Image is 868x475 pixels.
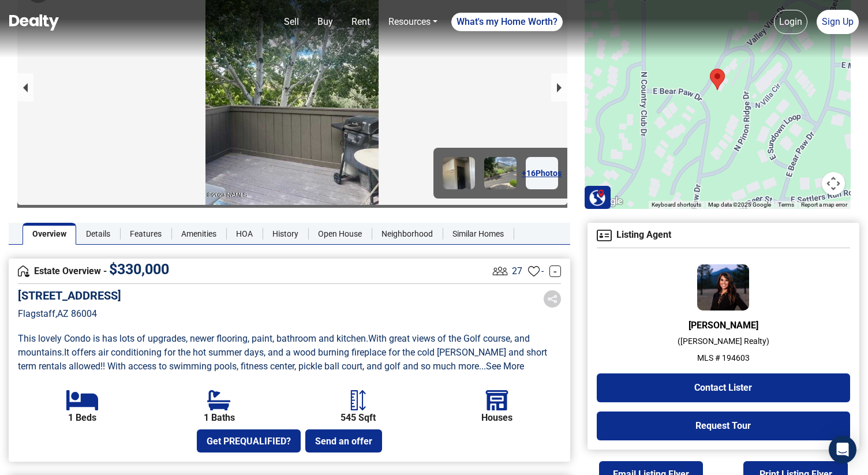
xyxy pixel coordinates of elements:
a: Neighborhood [372,223,443,245]
img: Search Homes at Dealty [589,189,606,206]
a: What's my Home Worth? [451,13,563,31]
button: previous slide / item [17,73,33,102]
span: With great views of the Golf course, and mountains . [18,333,532,358]
img: Overview [18,265,29,277]
span: 27 [512,264,522,278]
a: +16Photos [526,157,558,189]
iframe: BigID CMP Widget [6,440,40,475]
span: It offers air conditioning for the hot summer days, and a wood burning fireplace for the cold [PE... [18,347,549,372]
p: ( [PERSON_NAME] Realty ) [597,335,850,347]
a: History [263,223,308,245]
b: 1 Beds [68,413,96,423]
b: Houses [481,413,512,423]
p: MLS # 194603 [597,352,850,364]
button: Get PREQUALIFIED? [197,429,301,452]
a: - [549,265,561,277]
a: Open House [308,223,372,245]
a: HOA [226,223,263,245]
a: Terms (opens in new tab) [778,201,794,208]
a: Overview [23,223,76,245]
a: Similar Homes [443,223,514,245]
a: Buy [313,10,338,33]
img: Dealty - Buy, Sell & Rent Homes [9,14,59,31]
b: 1 Baths [204,413,235,423]
span: Map data ©2025 Google [708,201,771,208]
a: Login [774,10,807,34]
a: Sell [279,10,304,33]
button: Keyboard shortcuts [652,201,701,209]
span: $ 330,000 [109,261,169,278]
button: next slide / item [551,73,567,102]
a: Details [76,223,120,245]
img: Image [484,157,517,189]
a: Features [120,223,171,245]
a: Rent [347,10,375,33]
p: Flagstaff , AZ 86004 [18,307,121,321]
b: 545 Sqft [341,413,376,423]
span: - [541,264,544,278]
img: Favourites [528,265,540,277]
a: ...See More [479,361,524,372]
h6: [PERSON_NAME] [597,320,850,331]
button: Contact Lister [597,373,850,402]
button: Map camera controls [822,172,845,195]
img: Agent [697,264,749,311]
div: Open Intercom Messenger [829,436,856,463]
img: Agent [597,230,612,241]
button: Send an offer [305,429,382,452]
span: This lovely Condo is has lots of upgrades, newer flooring, paint, bathroom and kitchen . [18,333,368,344]
button: Request Tour [597,412,850,440]
img: Image [443,157,475,189]
a: Resources [384,10,442,33]
a: Sign Up [817,10,859,34]
h4: Estate Overview - [18,265,490,278]
a: Report a map error [801,201,847,208]
h5: [STREET_ADDRESS] [18,289,121,302]
a: Amenities [171,223,226,245]
img: Listing View [490,261,510,281]
h4: Listing Agent [597,230,850,241]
